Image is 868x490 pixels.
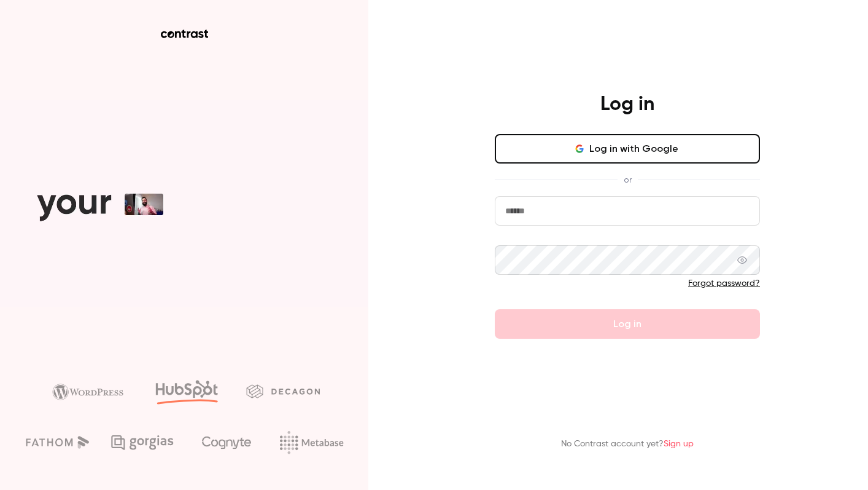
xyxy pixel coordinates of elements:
[664,440,694,448] a: Sign up
[618,173,638,186] span: or
[495,134,760,164] button: Log in with Google
[600,92,654,117] h4: Log in
[688,279,760,288] a: Forgot password?
[561,438,694,451] p: No Contrast account yet?
[246,384,320,398] img: decagon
